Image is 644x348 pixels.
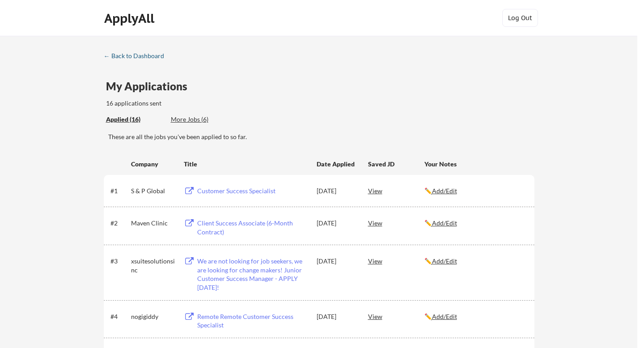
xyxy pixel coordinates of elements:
div: [DATE] [317,219,356,228]
a: ← Back to Dashboard [104,52,171,61]
div: Applied (16) [106,115,164,124]
div: [DATE] [317,187,356,195]
div: View [368,308,424,324]
div: #4 [110,312,128,321]
div: #2 [110,219,128,228]
u: Add/Edit [432,313,457,320]
button: Log Out [502,9,538,27]
div: [DATE] [317,312,356,321]
div: Company [131,160,176,169]
div: xsuitesolutionsinc [131,257,176,274]
div: ✏️ [424,187,526,195]
div: nogigiddy [131,312,176,321]
div: Maven Clinic [131,219,176,228]
div: These are all the jobs you've been applied to so far. [108,132,534,141]
div: ✏️ [424,312,526,321]
div: We are not looking for job seekers, we are looking for change makers! Junior Customer Success Man... [197,257,308,292]
div: Client Success Associate (6-Month Contract) [197,219,308,236]
div: ✏️ [424,257,526,266]
div: These are all the jobs you've been applied to so far. [106,115,164,124]
div: Remote Remote Customer Success Specialist [197,312,308,330]
div: #3 [110,257,128,266]
div: View [368,182,424,199]
div: These are job applications we think you'd be a good fit for, but couldn't apply you to automatica... [171,115,237,124]
div: #1 [110,187,128,195]
div: ← Back to Dashboard [104,53,171,59]
div: View [368,215,424,231]
div: [DATE] [317,257,356,266]
div: 16 applications sent [106,99,279,108]
div: Date Applied [317,160,356,169]
div: My Applications [106,81,195,92]
div: Customer Success Specialist [197,187,308,195]
u: Add/Edit [432,219,457,227]
div: ✏️ [424,219,526,228]
div: View [368,253,424,269]
div: Saved JD [368,156,424,172]
u: Add/Edit [432,257,457,265]
div: ApplyAll [104,11,157,26]
div: Your Notes [424,160,526,169]
div: S & P Global [131,187,176,195]
div: More Jobs (6) [171,115,237,124]
div: Title [184,160,308,169]
u: Add/Edit [432,187,457,195]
